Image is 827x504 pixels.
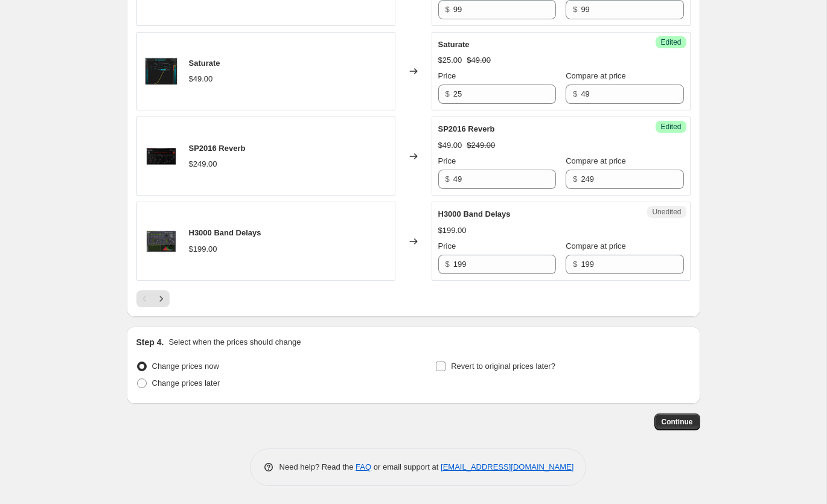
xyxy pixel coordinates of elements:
[652,207,681,217] span: Unedited
[438,225,467,237] div: $199.00
[168,336,301,348] p: Select when the prices should change
[136,336,164,348] h2: Step 4.
[143,53,179,89] img: Saturate-New-2022_80x.jpg
[566,71,626,80] span: Compare at price
[573,89,577,98] span: $
[438,139,462,152] div: $49.00
[660,122,681,132] span: Edited
[438,241,456,250] span: Price
[438,209,511,219] span: H3000 Band Delays
[189,243,217,255] div: $199.00
[279,462,356,471] span: Need help? Read the
[136,290,170,307] nav: Pagination
[438,156,456,165] span: Price
[152,378,220,388] span: Change prices later
[438,71,456,80] span: Price
[371,462,441,471] span: or email support at
[143,138,179,174] img: SO2016-Store_80x.jpg
[654,413,700,430] button: Continue
[143,223,179,260] img: H3000-BandDelays_80x.jpg
[441,462,573,471] a: [EMAIL_ADDRESS][DOMAIN_NAME]
[445,5,450,14] span: $
[566,156,626,165] span: Compare at price
[189,158,217,170] div: $249.00
[660,37,681,47] span: Edited
[356,462,371,471] a: FAQ
[566,241,626,250] span: Compare at price
[467,139,495,152] strike: $249.00
[445,89,450,98] span: $
[573,5,577,14] span: $
[467,54,491,66] strike: $49.00
[189,59,220,68] span: Saturate
[451,362,555,371] span: Revert to original prices later?
[573,174,577,183] span: $
[189,228,261,237] span: H3000 Band Delays
[445,260,450,269] span: $
[438,54,462,66] div: $25.00
[573,260,577,269] span: $
[152,362,219,371] span: Change prices now
[153,290,170,307] button: Next
[662,417,693,427] span: Continue
[438,124,495,133] span: SP2016 Reverb
[189,73,213,85] div: $49.00
[445,174,450,183] span: $
[189,144,246,153] span: SP2016 Reverb
[438,40,470,49] span: Saturate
